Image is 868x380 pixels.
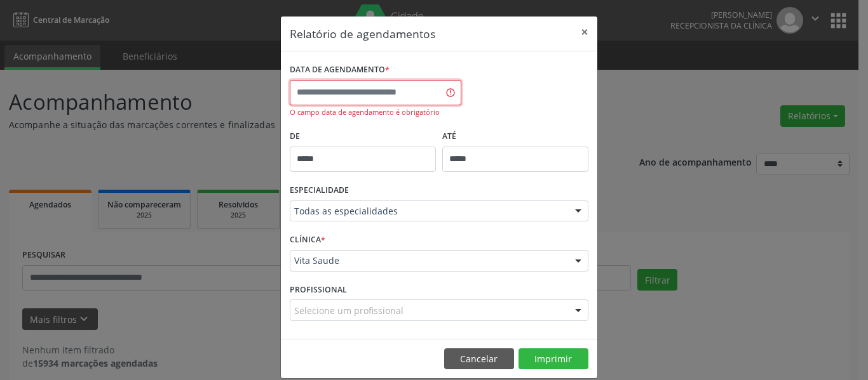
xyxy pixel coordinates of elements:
button: Cancelar [444,348,514,370]
button: Close [572,16,597,48]
span: Selecione um profissional [294,304,403,317]
span: Todas as especialidades [294,205,562,218]
button: Imprimir [519,348,588,370]
label: DATA DE AGENDAMENTO [290,60,390,80]
label: ESPECIALIDADE [290,181,349,200]
span: Vita Saude [294,254,562,267]
label: CLÍNICA [290,230,325,250]
div: O campo data de agendamento é obrigatório [290,107,461,118]
label: PROFISSIONAL [290,280,347,300]
h5: Relatório de agendamentos [290,25,435,42]
label: ATÉ [442,127,588,147]
label: De [290,127,436,147]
